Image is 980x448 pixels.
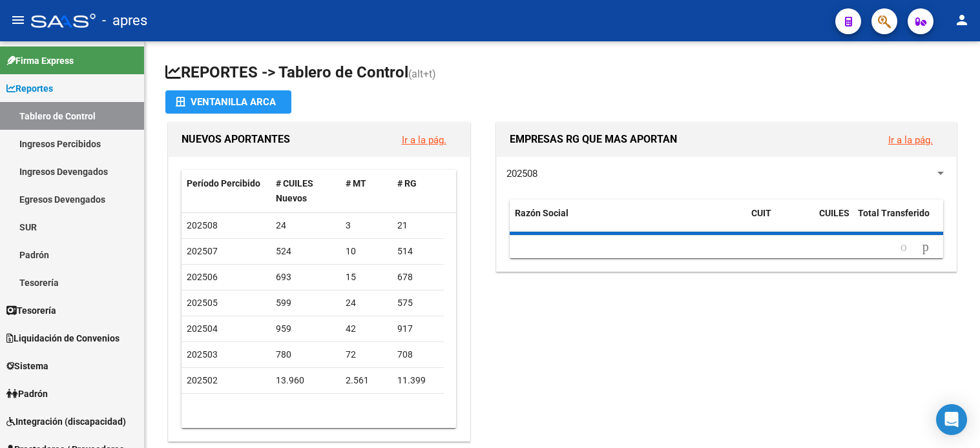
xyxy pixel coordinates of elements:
span: 202508 [506,168,537,179]
datatable-header-cell: # CUILES Nuevos [271,170,340,212]
div: 959 [276,321,335,336]
span: (alt+t) [408,68,436,80]
div: 10 [346,244,387,259]
div: 708 [397,347,439,362]
div: 15 [346,270,387,285]
div: 2.561 [346,373,387,388]
datatable-header-cell: Total Transferido [853,199,943,242]
div: 780 [276,347,335,362]
div: 599 [276,296,335,311]
a: Ir a la pág. [888,134,933,146]
div: 3 [346,218,387,233]
div: Ventanilla ARCA [176,90,281,114]
mat-icon: menu [10,12,26,28]
datatable-header-cell: # MT [340,170,392,212]
datatable-header-cell: Razón Social [510,199,746,242]
div: 575 [397,296,439,311]
mat-icon: person [954,12,970,28]
span: 202503 [187,349,218,360]
div: 514 [397,244,439,259]
div: 42 [346,321,387,336]
button: Ir a la pág. [878,128,943,152]
span: Integración (discapacidad) [6,414,126,429]
datatable-header-cell: CUILES [814,199,853,242]
div: 21 [397,218,439,233]
span: Reportes [6,81,53,96]
span: 202507 [187,246,218,256]
span: Sistema [6,359,48,373]
span: # CUILES Nuevos [276,178,313,203]
span: 202505 [187,298,218,308]
span: EMPRESAS RG QUE MAS APORTAN [510,133,677,145]
div: 24 [346,296,387,311]
div: 693 [276,270,335,285]
div: 524 [276,244,335,259]
button: Ir a la pág. [391,128,457,152]
div: 917 [397,321,439,336]
datatable-header-cell: # RG [392,170,444,212]
div: 72 [346,347,387,362]
span: Tesorería [6,303,56,318]
span: NUEVOS APORTANTES [182,133,290,145]
a: go to next page [917,240,935,254]
datatable-header-cell: Período Percibido [182,170,271,212]
span: # RG [397,178,417,188]
datatable-header-cell: CUIT [746,199,814,242]
span: CUILES [819,208,850,218]
span: Firma Express [6,54,74,68]
button: Ventanilla ARCA [165,90,291,114]
a: go to previous page [895,240,913,254]
span: CUIT [751,208,771,218]
div: 13.960 [276,373,335,388]
div: 678 [397,270,439,285]
span: # MT [346,178,366,188]
span: Padrón [6,387,48,401]
h1: REPORTES -> Tablero de Control [165,62,959,85]
div: 24 [276,218,335,233]
span: 202508 [187,220,218,230]
div: Open Intercom Messenger [936,404,967,435]
span: Razón Social [515,208,568,218]
span: 202506 [187,272,218,282]
a: Ir a la pág. [402,134,446,146]
span: Período Percibido [187,178,260,188]
span: 202504 [187,323,218,334]
span: Liquidación de Convenios [6,331,120,345]
span: Total Transferido [858,208,930,218]
span: - apres [102,6,147,35]
span: 202502 [187,375,218,385]
div: 11.399 [397,373,439,388]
